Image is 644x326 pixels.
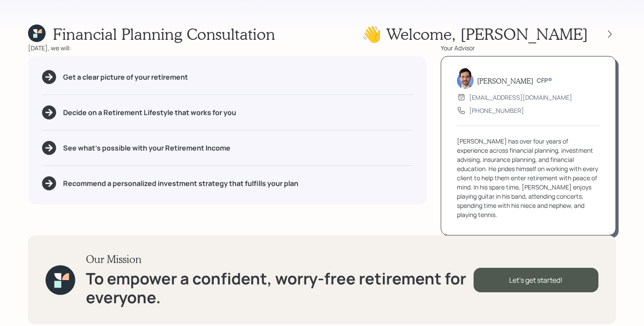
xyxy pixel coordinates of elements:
h5: Get a clear picture of your retirement [63,73,188,81]
h5: [PERSON_NAME] [477,77,533,85]
h5: Recommend a personalized investment strategy that fulfills your plan [63,179,298,188]
h3: Our Mission [86,253,474,266]
div: [PHONE_NUMBER] [469,106,524,115]
h5: See what's possible with your Retirement Income [63,144,230,152]
div: Let's get started! [474,268,598,292]
h1: To empower a confident, worry-free retirement for everyone. [86,269,474,307]
div: [DATE], we will: [28,43,427,53]
div: Your Advisor [441,43,616,53]
h6: CFP® [537,77,552,84]
div: [PERSON_NAME] has over four years of experience across financial planning, investment advising, i... [457,137,600,219]
div: [EMAIL_ADDRESS][DOMAIN_NAME] [469,93,572,102]
h1: Financial Planning Consultation [53,25,275,43]
h1: 👋 Welcome , [PERSON_NAME] [362,25,588,43]
h5: Decide on a Retirement Lifestyle that works for you [63,109,236,117]
img: jonah-coleman-headshot.png [457,68,474,89]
